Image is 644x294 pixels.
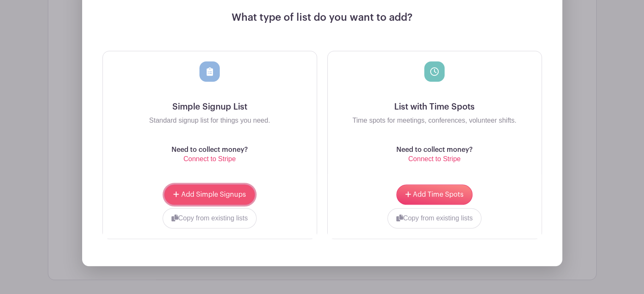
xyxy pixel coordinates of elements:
span: Add Time Spots [413,191,464,198]
h4: What type of list do you want to add? [102,11,542,30]
button: Copy from existing lists [387,208,482,228]
a: Need to collect money? Connect to Stripe [171,146,248,164]
p: Time spots for meetings, conferences, volunteer shifts. [334,115,535,126]
h5: List with Time Spots [334,102,535,112]
button: Add Simple Signups [164,184,254,205]
a: Need to collect money? Connect to Stripe [396,146,473,164]
p: Standard signup list for things you need. [110,115,310,126]
button: Add Time Spots [396,184,473,205]
h6: Need to collect money? [396,146,473,154]
button: Copy from existing lists [163,208,257,228]
h6: Need to collect money? [171,146,248,154]
h5: Simple Signup List [110,102,310,112]
span: Add Simple Signups [181,191,246,198]
p: Connect to Stripe [396,154,473,164]
p: Connect to Stripe [171,154,248,164]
